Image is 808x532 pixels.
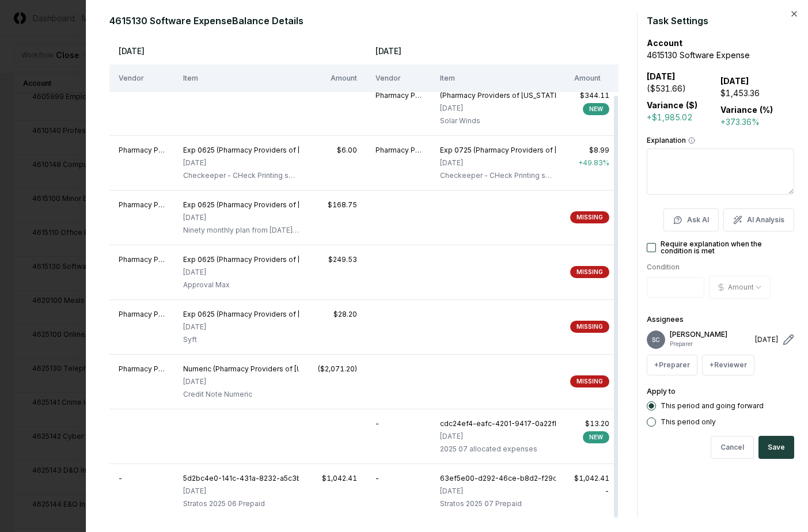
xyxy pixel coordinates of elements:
div: $28.20 [317,309,357,320]
b: Variance (%) [720,105,773,115]
div: [DATE] [440,486,556,496]
div: - [375,473,422,484]
label: This period only [661,419,716,425]
div: [DATE] [755,335,778,345]
div: MISSING [570,211,609,223]
div: Approval Max [183,280,299,290]
h2: Task Settings [647,14,794,28]
div: Pharmacy Providers of Oklahoma [119,309,165,320]
div: cdc24ef4-eafc-4201-9417-0a22fb7d1861 [440,419,556,429]
label: Assignees [647,315,684,324]
div: Exp 0725 (Pharmacy Providers of Oklahoma) [440,145,556,155]
span: SC [652,336,660,344]
div: +$1,985.02 [647,111,720,123]
div: Solar Winds [440,116,556,126]
div: 4615130 Software Expense [647,49,794,61]
div: 5d2bc4e0-141c-431a-8232-a5c3b0da3e3b [183,473,299,484]
span: + 49.83 % [578,158,609,167]
div: Credit Note Numeric [183,389,299,400]
div: +373.36% [720,116,794,128]
label: Apply to [647,387,676,396]
th: [DATE] [109,37,366,64]
div: - [375,419,422,429]
div: [DATE] [183,322,299,332]
div: $168.75 [317,200,357,210]
th: [DATE] [366,37,619,64]
div: Exp 0625 (Pharmacy Providers of Oklahoma) [183,145,299,155]
th: Amount [565,64,619,92]
div: Checkeeper - CHeck Printing software [440,170,556,181]
div: $344.11 [574,90,609,101]
div: 63ef5e00-d292-46ce-b8d2-f29c71e118ca [440,473,556,484]
th: Vendor [109,64,174,92]
button: Ask AI [663,208,719,231]
b: Variance ($) [647,100,697,110]
b: Account [647,38,682,48]
div: - [119,473,165,484]
div: Exp 0625 (Pharmacy Providers of Oklahoma) [183,254,299,265]
th: Vendor [366,64,431,92]
div: $6.00 [317,145,357,155]
div: Stratos 2025 07 Prepaid [440,499,556,509]
div: Pharmacy Providers of Oklahoma [119,364,165,374]
button: Cancel [711,436,754,459]
button: +Reviewer [702,355,754,375]
th: Amount [308,64,366,92]
div: [DATE] [440,103,556,113]
div: Exp 0625 (Pharmacy Providers of Oklahoma) [183,309,299,320]
div: $1,453.36 [720,87,794,99]
td: - [565,463,619,518]
div: [DATE] [183,267,299,278]
div: $13.20 [574,419,609,429]
div: Checkeeper - CHeck Printing software [183,170,299,181]
div: [DATE] [183,212,299,223]
button: AI Analysis [723,208,794,231]
th: Item [174,64,308,92]
h2: 4615130 Software Expense Balance Details [109,14,628,28]
div: $1,042.41 [317,473,357,484]
label: Require explanation when the condition is met [661,241,794,254]
th: Item [431,64,565,92]
div: [DATE] [440,158,556,168]
button: Explanation [688,137,695,144]
div: MISSING [570,266,609,278]
b: [DATE] [720,76,749,86]
div: [DATE] [183,158,299,168]
label: Explanation [647,137,794,144]
div: Numeric (Pharmacy Providers of Oklahoma) [183,364,299,374]
div: Pharmacy Providers of Oklahoma [119,200,165,210]
div: Pharmacy Providers of Oklahoma [119,254,165,265]
div: Ninety monthly plan from June 15 - July 14 [183,225,299,235]
div: ($531.66) [647,82,720,94]
div: $249.53 [317,254,357,265]
b: [DATE] [647,71,676,81]
div: NEW [583,103,609,115]
button: Save [758,436,794,459]
div: [DATE] [183,377,299,387]
label: This period and going forward [661,402,764,409]
div: Exp 0625 (Pharmacy Providers of Oklahoma) [183,200,299,210]
button: +Preparer [647,355,697,375]
div: [DATE] [440,431,556,442]
div: Stratos 2025 06 Prepaid [183,499,299,509]
div: (Pharmacy Providers of Oklahoma) [440,90,556,101]
div: Pharmacy Providers of Oklahoma [375,145,422,155]
div: Pharmacy Providers of Oklahoma [119,145,165,155]
div: 2025 07 allocated expenses [440,444,556,454]
div: Pharmacy Providers of Oklahoma [375,90,422,101]
p: [PERSON_NAME] [670,329,750,340]
div: ($2,071.20) [317,364,357,374]
div: MISSING [570,375,609,387]
div: MISSING [570,321,609,333]
div: Syft [183,335,299,345]
div: NEW [583,431,609,443]
p: Preparer [670,340,750,348]
div: $8.99 [574,145,609,155]
div: $1,042.41 [574,473,609,484]
div: [DATE] [183,486,299,496]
